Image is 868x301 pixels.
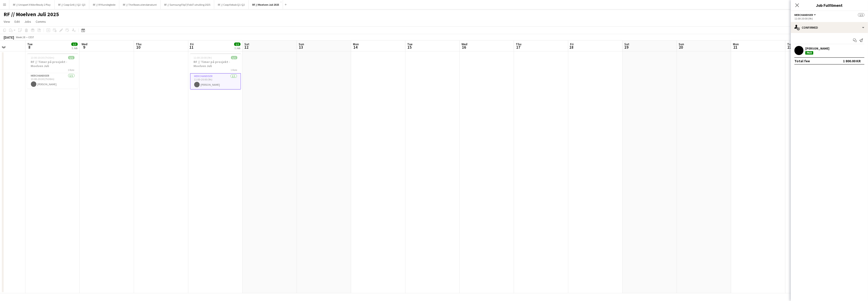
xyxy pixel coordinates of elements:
[515,45,521,50] span: 17
[231,56,237,59] span: 1/1
[794,13,813,17] span: Merchandiser
[679,42,684,46] span: Sun
[461,45,467,50] span: 16
[353,42,359,46] span: Mon
[4,20,10,24] span: View
[569,45,574,50] span: 18
[34,19,48,25] a: Comms
[27,42,32,46] span: Tue
[27,45,32,50] span: 8
[794,17,864,20] div: 11:00-20:00 (9h)
[82,42,87,46] span: Wed
[27,60,78,68] h3: RF // Timer på prosjekt - Moelven Juli
[72,46,77,50] div: 1 Job
[190,42,194,46] span: Fri
[794,13,817,17] button: Merchandiser
[24,20,31,24] span: Jobs
[624,42,629,46] span: Sat
[249,0,283,9] button: RF // Moelven Juli 2025
[791,22,868,33] div: Confirmed
[194,56,212,59] span: 11:00-20:00 (9h)
[407,42,412,46] span: Tue
[55,0,89,9] button: RF // Coop Grill // Q2 -Q3
[136,42,141,46] span: Thu
[27,73,78,89] app-card-role: Merchandiser1/113:00-20:30 (7h30m)[PERSON_NAME]
[71,43,78,46] span: 1/1
[234,46,240,50] div: 1 Job
[244,45,249,50] span: 12
[858,13,864,17] span: 1/1
[15,20,20,24] span: Edit
[234,43,241,46] span: 1/1
[516,42,521,46] span: Thu
[161,0,214,9] button: RF // Samsung Flip7/Fold7 utrulling 2025
[244,42,249,46] span: Sat
[28,35,34,39] div: CEST
[214,0,249,9] button: RF // Coop Kebab Q1-Q2
[231,68,237,72] span: 1 Role
[68,68,74,72] span: 1 Role
[89,0,119,9] button: RF // VY Kundeglede
[805,51,813,55] div: Paid
[787,42,792,46] span: Tue
[298,45,304,50] span: 13
[794,59,810,63] div: Total fee
[4,11,59,18] h1: RF // Moelven Juli 2025
[119,0,161,9] button: RF // The Roses utendørsstunt
[2,19,12,25] a: View
[68,56,74,59] span: 1/1
[791,2,868,8] h3: Job Fulfilment
[678,45,684,50] span: 20
[9,0,55,9] button: RF // Unisport X Nike Ready 2 Play
[36,20,46,24] span: Comms
[135,45,141,50] span: 10
[190,60,241,68] h3: RF // Timer på prosjekt - Moelven Juli
[22,19,33,25] a: Jobs
[843,59,861,63] div: 1 800.00 KR
[15,35,26,39] span: Week 28
[13,19,22,25] a: Edit
[805,46,829,50] div: [PERSON_NAME]
[27,53,78,89] app-job-card: 13:00-20:30 (7h30m)1/1RF // Timer på prosjekt - Moelven Juli1 RoleMerchandiser1/113:00-20:30 (7h3...
[190,73,241,90] app-card-role: Merchandiser1/111:00-20:00 (9h)[PERSON_NAME]
[81,45,87,50] span: 9
[4,35,14,40] div: [DATE]
[461,42,467,46] span: Wed
[570,42,574,46] span: Fri
[733,42,739,46] span: Mon
[624,45,629,50] span: 19
[31,56,55,59] span: 13:00-20:30 (7h30m)
[352,45,359,50] span: 14
[190,53,241,90] app-job-card: 11:00-20:00 (9h)1/1RF // Timer på prosjekt - Moelven Juli1 RoleMerchandiser1/111:00-20:00 (9h)[PE...
[189,45,194,50] span: 11
[786,45,792,50] span: 22
[732,45,739,50] span: 21
[407,45,412,50] span: 15
[299,42,304,46] span: Sun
